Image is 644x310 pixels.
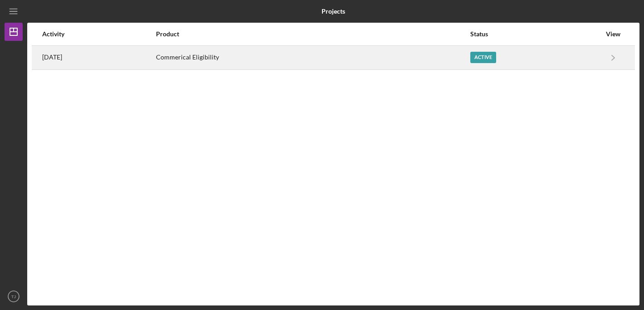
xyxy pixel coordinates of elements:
text: TJ [11,294,16,299]
button: TJ [5,287,23,305]
div: Activity [42,30,155,38]
div: Status [470,30,601,38]
div: View [602,30,624,38]
time: 2025-07-30 14:58 [42,54,62,61]
div: Active [470,52,496,63]
b: Projects [322,8,345,15]
div: Commerical Eligibility [156,46,469,69]
div: Product [156,30,469,38]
